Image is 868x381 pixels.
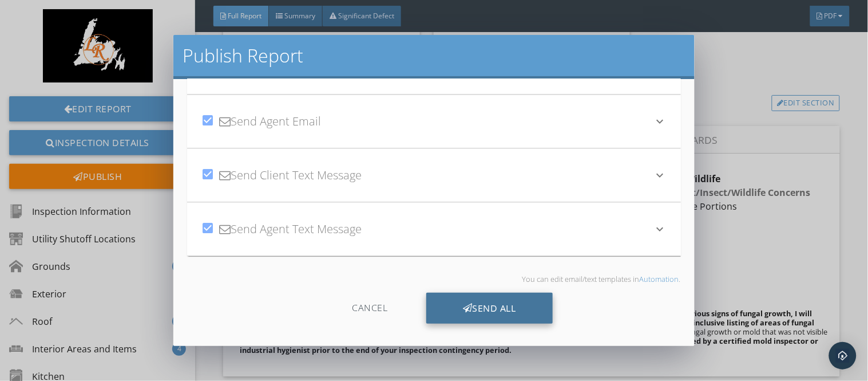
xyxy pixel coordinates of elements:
p: You can edit email/text templates in . [187,274,680,284]
a: Automation [640,274,679,284]
div: Send Agent Email [201,102,653,141]
div: Open Intercom Messenger [829,342,857,370]
i: keyboard_arrow_down [653,222,667,236]
div: Send Client Text Message [201,156,653,195]
i: keyboard_arrow_down [653,168,667,182]
h2: Publish Report [183,44,685,67]
div: Cancel [315,293,424,324]
div: Send Agent Text Message [201,210,653,249]
i: keyboard_arrow_down [653,115,667,128]
div: Send All [426,293,553,324]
